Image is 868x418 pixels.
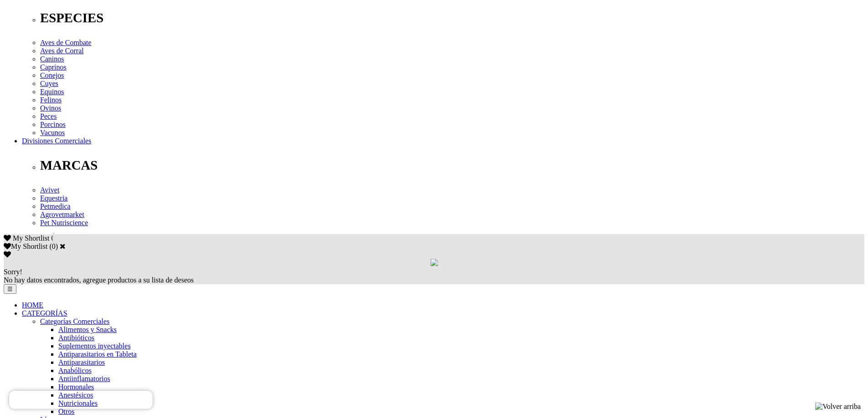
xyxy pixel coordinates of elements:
[40,121,66,128] a: Porcinos
[40,202,71,210] a: Petmedica
[40,158,864,173] p: MARCAS
[40,71,64,79] a: Conejos
[40,104,61,112] a: Ovinos
[4,242,47,250] label: My Shortlist
[40,80,58,87] a: Cuyes
[40,112,56,120] a: Peces
[40,39,92,46] a: Aves de Combate
[431,259,438,266] img: loading.gif
[22,301,43,309] a: HOME
[58,383,94,391] a: Hormonales
[40,186,59,194] a: Avivet
[4,284,16,294] button: ☰
[40,10,864,25] p: ESPECIES
[58,408,75,415] a: Otros
[58,326,117,333] a: Alimentos y Snacks
[58,367,92,374] a: Anabólicos
[51,234,55,242] span: 0
[22,137,91,145] a: Divisiones Comerciales
[40,96,62,104] a: Felinos
[4,268,22,276] span: Sorry!
[40,47,84,55] a: Aves de Corral
[40,55,64,63] a: Caninos
[58,350,137,358] a: Antiparasitarios en Tableta
[60,242,66,250] a: Cerrar
[58,358,105,366] a: Antiparasitarios
[58,334,94,342] a: Antibióticos
[815,403,861,411] img: Volver arriba
[40,88,64,96] a: Equinos
[4,268,864,284] div: No hay datos encontrados, agregue productos a su lista de deseos
[58,375,110,383] a: Antiinflamatorios
[40,129,65,136] a: Vacunos
[58,342,131,350] a: Suplementos inyectables
[13,234,49,242] span: My Shortlist
[22,309,67,317] a: CATEGORÍAS
[52,242,56,250] label: 0
[40,63,67,71] a: Caprinos
[40,194,67,202] a: Equestria
[49,242,58,250] span: ( )
[40,317,109,325] a: Categorías Comerciales
[40,211,84,218] a: Agrovetmarket
[40,219,88,227] a: Pet Nutriscience
[9,391,153,409] iframe: Brevo live chat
